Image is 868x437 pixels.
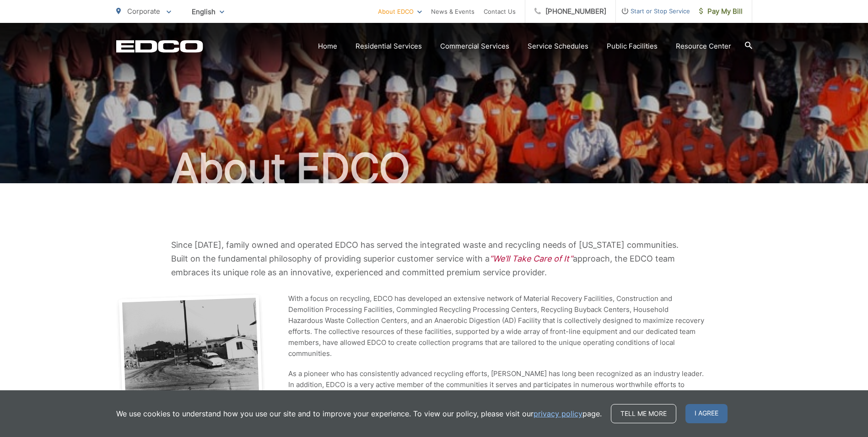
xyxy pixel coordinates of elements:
[288,368,705,401] p: As a pioneer who has consistently advanced recycling efforts, [PERSON_NAME] has long been recogni...
[607,41,658,52] a: Public Facilities
[127,7,160,16] span: Corporate
[676,41,731,52] a: Resource Center
[318,41,337,52] a: Home
[116,40,203,53] a: EDCD logo. Return to the homepage.
[356,41,422,52] a: Residential Services
[288,293,705,359] p: With a focus on recycling, EDCO has developed an extensive network of Material Recovery Facilitie...
[699,6,743,17] span: Pay My Bill
[171,238,697,279] p: Since [DATE], family owned and operated EDCO has served the integrated waste and recycling needs ...
[185,4,231,20] span: English
[116,146,752,191] h1: About EDCO
[116,293,265,410] img: EDCO facility
[490,254,573,263] em: “We’ll Take Care of It”
[484,6,516,17] a: Contact Us
[528,41,588,52] a: Service Schedules
[378,6,422,17] a: About EDCO
[534,408,582,419] a: privacy policy
[116,408,602,419] p: We use cookies to understand how you use our site and to improve your experience. To view our pol...
[611,404,676,423] a: Tell me more
[685,404,728,423] span: I agree
[431,6,474,17] a: News & Events
[440,41,509,52] a: Commercial Services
